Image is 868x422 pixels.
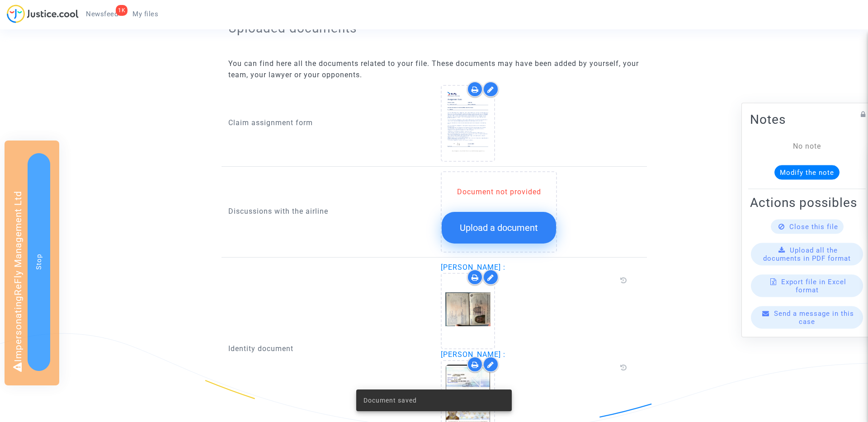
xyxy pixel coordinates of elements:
[442,187,556,197] div: Document not provided
[228,206,428,217] p: Discussions with the airline
[750,112,864,127] h2: Notes
[228,343,428,354] p: Identity document
[750,195,864,211] h2: Actions possibles
[228,59,639,79] span: You can find here all the documents related to your file. These documents may have been added by ...
[363,396,417,405] span: Document saved
[125,7,165,21] a: My files
[7,5,79,23] img: jc-logo.svg
[774,165,840,180] button: Modify the note
[763,246,851,263] span: Upload all the documents in PDF format
[86,10,118,18] span: Newsfeed
[35,254,43,270] span: Stop
[28,153,50,371] button: Stop
[5,141,59,385] div: Impersonating
[789,223,838,231] span: Close this file
[132,10,158,18] span: My files
[460,222,538,233] span: Upload a document
[781,278,846,294] span: Export file in Excel format
[79,7,125,21] a: 1KNewsfeed
[116,5,127,16] div: 1K
[764,141,850,152] div: No note
[441,350,505,359] span: [PERSON_NAME] :
[441,263,505,272] span: [PERSON_NAME] :
[442,212,556,244] button: Upload a document
[774,309,854,326] span: Send a message in this case
[228,117,428,128] p: Claim assignment form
